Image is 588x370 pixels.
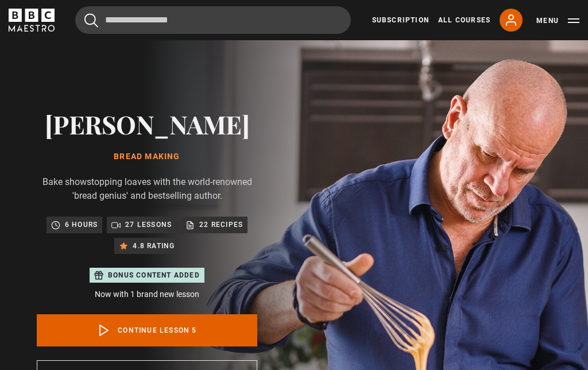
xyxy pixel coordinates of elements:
p: 27 lessons [125,219,172,230]
svg: BBC Maestro [9,9,55,32]
h1: Bread Making [37,152,257,161]
a: Subscription [372,15,429,25]
input: Search [75,6,351,34]
button: Toggle navigation [536,15,579,26]
p: Bake showstopping loaves with the world-renowned 'bread genius' and bestselling author. [37,175,257,203]
p: 4.8 rating [133,240,175,252]
p: 6 hours [65,219,98,230]
p: Bonus content added [108,270,200,280]
p: 22 recipes [199,219,243,230]
a: Continue lesson 5 [37,314,257,346]
h2: [PERSON_NAME] [37,109,257,138]
a: All Courses [438,15,490,25]
button: Submit the search query [84,13,98,28]
p: Now with 1 brand new lesson [37,288,257,300]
